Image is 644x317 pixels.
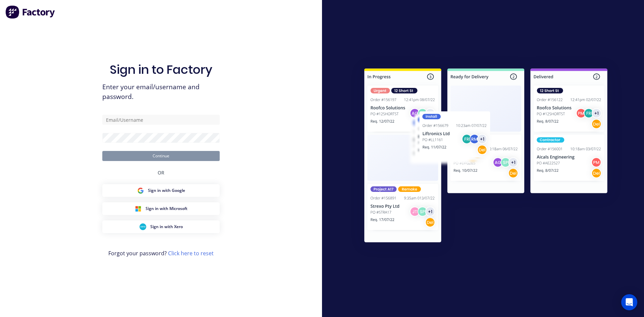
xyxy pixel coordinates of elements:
img: Xero Sign in [140,223,146,230]
img: Sign in [350,55,622,258]
button: Google Sign inSign in with Google [102,184,220,197]
span: Forgot your password? [108,249,214,257]
div: Open Intercom Messenger [621,294,637,310]
button: Xero Sign inSign in with Xero [102,220,220,233]
img: Factory [5,5,56,19]
span: Sign in with Xero [150,224,183,230]
button: Microsoft Sign inSign in with Microsoft [102,202,220,215]
div: OR [158,161,164,184]
span: Sign in with Microsoft [146,206,187,212]
img: Microsoft Sign in [135,205,142,212]
button: Continue [102,151,220,161]
a: Click here to reset [168,250,214,257]
input: Email/Username [102,115,220,125]
h1: Sign in to Factory [110,62,212,77]
span: Sign in with Google [148,188,185,194]
img: Google Sign in [137,187,144,194]
span: Enter your email/username and password. [102,82,220,102]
